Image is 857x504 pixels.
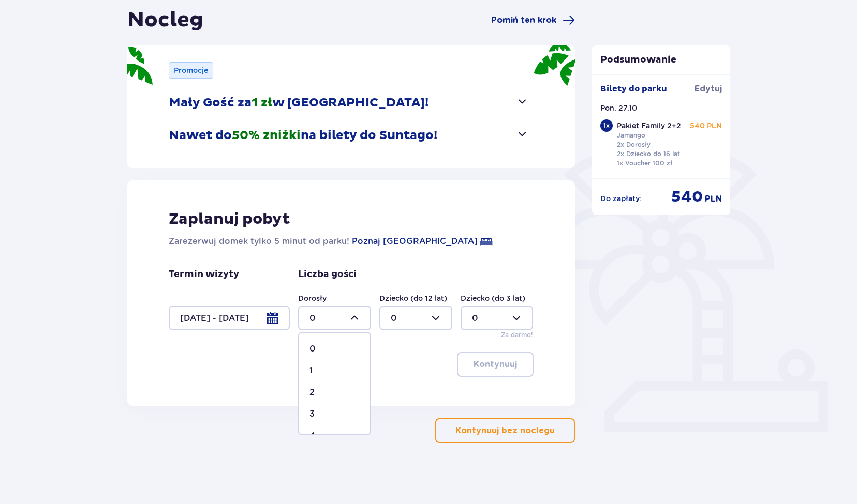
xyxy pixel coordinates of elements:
[169,209,290,229] p: Zaplanuj pobyt
[169,119,528,151] button: Nawet do50% zniżkina bilety do Suntago!
[169,95,428,111] p: Mały Gość za w [GEOGRAPHIC_DATA]!
[169,268,239,281] p: Termin wizyty
[169,128,437,143] p: Nawet do na bilety do Suntago!
[174,65,208,75] p: Promocje
[695,83,722,95] span: Edytuj
[461,293,525,303] label: Dziecko (do 3 lat)
[474,359,517,370] p: Kontynuuj
[252,95,272,111] span: 1 zł
[169,235,349,248] p: Zarezerwuj domek tylko 5 minut od parku!
[435,418,575,443] button: Kontynuuj bez noclegu
[491,14,556,26] span: Pomiń ten krok
[309,387,315,398] p: 2
[491,14,575,26] a: Pomiń ten krok
[690,120,722,131] p: 540 PLN
[617,140,680,168] p: 2x Dorosły 2x Dziecko do 16 lat 1x Voucher 100 zł
[127,7,203,33] h1: Nocleg
[352,235,478,248] a: Poznaj [GEOGRAPHIC_DATA]
[298,268,357,281] p: Liczba gości
[379,293,447,303] label: Dziecko (do 12 lat)
[309,408,315,420] p: 3
[592,54,731,66] p: Podsumowanie
[501,330,533,340] p: Za darmo!
[309,343,316,355] p: 0
[455,425,555,436] p: Kontynuuj bez noclegu
[600,119,613,132] div: 1 x
[600,103,637,113] p: Pon. 27.10
[600,193,642,204] p: Do zapłaty :
[617,120,681,131] p: Pakiet Family 2+2
[457,352,534,377] button: Kontynuuj
[309,365,313,376] p: 1
[232,128,301,143] span: 50% zniżki
[169,87,528,119] button: Mały Gość za1 złw [GEOGRAPHIC_DATA]!
[705,193,722,205] span: PLN
[600,83,667,95] p: Bilety do parku
[617,131,645,140] p: Jamango
[309,430,315,441] p: 4
[671,187,703,207] span: 540
[298,293,327,303] label: Dorosły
